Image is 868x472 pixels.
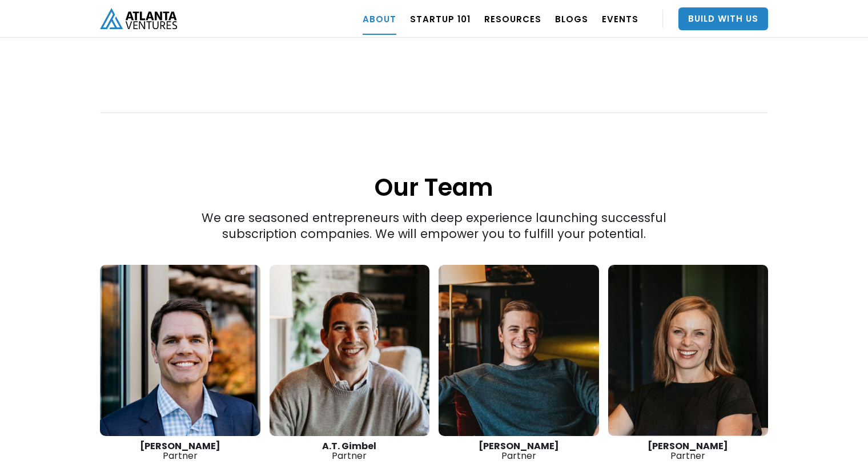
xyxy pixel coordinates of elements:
a: RESOURCES [484,3,541,35]
strong: A.T. Gimbel [322,439,376,453]
a: EVENTS [602,3,638,35]
a: BLOGS [555,3,588,35]
div: Partner [608,441,769,461]
strong: [PERSON_NAME] [648,439,728,453]
strong: [PERSON_NAME] [479,439,559,453]
strong: [PERSON_NAME] [140,439,220,453]
div: Partner [439,441,599,461]
a: Startup 101 [410,3,471,35]
div: Partner [270,441,430,461]
a: ABOUT [363,3,396,35]
div: Partner [100,441,260,461]
h1: Our Team [100,114,768,204]
a: Build With Us [678,7,768,30]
